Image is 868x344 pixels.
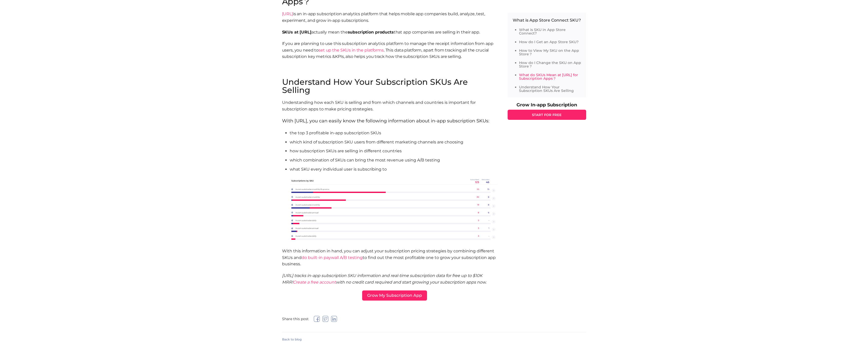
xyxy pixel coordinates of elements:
[508,103,586,107] p: Grow In-app Subscription
[519,27,566,36] a: What is SKU in App Store Connect?
[282,11,485,23] span: is an in-app subscription analytics platform that helps mobile app companies build, analyze, test...
[290,130,497,136] li: the top 3 profitable in-app subscription SKUs
[290,177,497,243] img: subscriptions-by-SKUs-by-appflow.ai
[319,48,384,53] a: set up the SKUs in the platforms
[302,255,363,260] a: do built-in paywall A/B testing
[282,41,493,59] span: If you are planning to use this subscription analytics platform to manage the receipt information...
[290,157,497,163] li: which combination of SKUs can bring the most revenue using A/B testing
[282,118,489,124] span: With [URL], you can easily know the following information about in-app subscription SKUs:
[282,30,311,35] b: SKUs at [URL]
[282,337,302,341] a: Back to blog
[290,166,497,243] li: what SKU every individual user is subscribing to
[290,148,497,154] li: how subscription SKUs are selling in different countries
[362,290,427,301] a: Grow My Subscription App
[519,60,581,69] a: How do I Change the SKU on App Store？
[519,40,579,44] a: How do I Get an App Store SKU?
[519,73,578,81] a: What do SKUs Mean at [URL] for Subscription Apps？
[513,18,581,23] p: What is App Store Connect SKU?
[282,78,497,94] h2: Understand How Your Subscription SKUs Are Selling
[282,248,497,267] p: With this information in hand, you can adjust your subscription pricing strategies by combining d...
[519,48,579,56] a: How to View My SKU on the App Store？
[282,99,497,112] p: Understanding how each SKU is selling and from which channels and countries is important for subs...
[282,317,309,321] span: Share this post
[519,85,574,93] a: Understand How Your Subscription SKUs Are Selling
[293,280,336,285] a: Create a free account
[348,30,394,35] b: subscription products
[508,110,586,120] a: START FOR FREE
[282,11,293,16] a: [URL]
[282,30,480,35] span: actually mean the that app companies are selling in their app.
[282,273,486,285] i: [URL] tracks in-app subscription SKU information and real-time subscription data for free up to $...
[290,139,497,145] li: which kind of subscription SKU users from different marketing channels are choosing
